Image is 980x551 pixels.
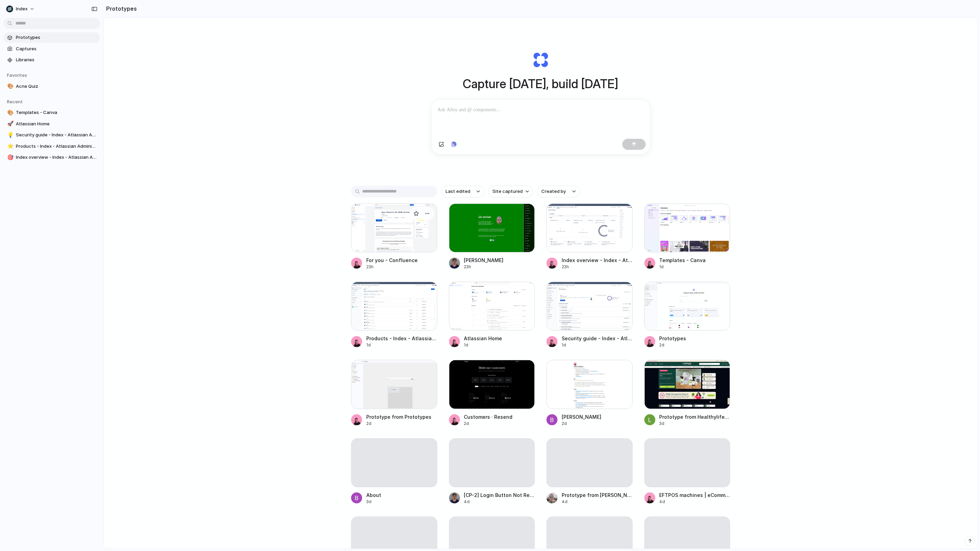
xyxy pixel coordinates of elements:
[6,109,13,116] button: 🎨
[7,109,12,117] div: 🎨
[7,131,12,139] div: 💡
[547,360,633,426] a: Simon Kubica[PERSON_NAME]2d
[3,130,100,140] a: 💡Security guide - Index - Atlassian Administration
[3,107,100,118] a: 🎨Templates - Canva
[441,186,484,197] button: Last edited
[464,257,504,264] div: [PERSON_NAME]
[16,6,28,12] span: Index
[366,499,381,505] div: 3d
[3,3,38,14] button: Index
[492,188,523,195] span: Site captured
[366,264,418,270] div: 23h
[660,335,686,342] div: Prototypes
[644,438,731,505] a: EFTPOS machines | eCommerce | free quote | Tyro4d
[562,264,633,270] div: 23h
[6,121,13,127] button: 🚀
[449,438,535,505] a: [CP-2] Login Button Not Responding on Homepage - Jira4d
[644,360,731,426] a: Prototype from Healthylife & Healthylife Pharmacy (Formerly Superpharmacy)Prototype from Healthyl...
[6,132,13,138] button: 💡
[366,335,437,342] div: Products - Index - Atlassian Administration
[16,132,97,138] span: Security guide - Index - Atlassian Administration
[351,282,437,348] a: Products - Index - Atlassian AdministrationProducts - Index - Atlassian Administration1d
[464,491,535,499] div: [CP-2] Login Button Not Responding on Homepage - Jira
[6,83,13,90] button: 🎨
[463,75,619,93] h1: Capture [DATE], build [DATE]
[3,44,100,54] a: Captures
[562,420,601,427] div: 2d
[351,438,437,505] a: About3d
[660,264,706,270] div: 1d
[547,438,633,505] a: Prototype from [PERSON_NAME]4d
[562,491,633,499] div: Prototype from [PERSON_NAME]
[547,204,633,270] a: Index overview - Index - Atlassian AdministrationIndex overview - Index - Atlassian Administratio...
[660,342,686,348] div: 2d
[7,154,12,162] div: 🎯
[16,121,97,127] span: Atlassian Home
[366,257,418,264] div: For you - Confluence
[366,420,431,427] div: 2d
[660,499,731,505] div: 4d
[660,420,731,427] div: 3d
[644,204,731,270] a: Templates - CanvaTemplates - Canva1d
[562,257,633,264] div: Index overview - Index - Atlassian Administration
[366,491,381,499] div: About
[16,143,97,150] span: Products - Index - Atlassian Administration
[351,360,437,426] a: Prototype from PrototypesPrototype from Prototypes2d
[16,83,97,90] span: Acne Quiz
[16,45,97,52] span: Captures
[562,413,601,420] div: [PERSON_NAME]
[366,413,431,420] div: Prototype from Prototypes
[464,499,535,505] div: 4d
[6,154,13,161] button: 🎯
[446,188,470,195] span: Last edited
[449,282,535,348] a: Atlassian HomeAtlassian Home1d
[16,56,97,63] span: Libraries
[351,204,437,270] a: For you - ConfluenceFor you - Confluence23h
[562,342,633,348] div: 1d
[449,204,535,270] a: Leo Denham[PERSON_NAME]23h
[16,34,97,41] span: Prototypes
[660,257,706,264] div: Templates - Canva
[464,335,502,342] div: Atlassian Home
[3,152,100,163] a: 🎯Index overview - Index - Atlassian Administration
[7,142,12,150] div: ⭐
[464,264,504,270] div: 23h
[7,72,27,78] span: Favorites
[3,81,100,92] a: 🎨Acne Quiz
[3,55,100,65] a: Libraries
[7,99,23,104] span: Recent
[3,32,100,43] a: Prototypes
[488,186,533,197] button: Site captured
[6,143,13,150] button: ⭐
[660,413,731,420] div: Prototype from Healthylife & Healthylife Pharmacy (Formerly Superpharmacy)
[660,491,731,499] div: EFTPOS machines | eCommerce | free quote | Tyro
[562,499,633,505] div: 4d
[464,342,502,348] div: 1d
[16,154,97,161] span: Index overview - Index - Atlassian Administration
[3,119,100,129] a: 🚀Atlassian Home
[537,186,580,197] button: Created by
[449,360,535,426] a: Customers · ResendCustomers · Resend2d
[366,342,437,348] div: 1d
[7,82,12,90] div: 🎨
[541,188,566,195] span: Created by
[7,120,12,128] div: 🚀
[464,413,513,420] div: Customers · Resend
[103,4,137,13] h2: Prototypes
[464,420,513,427] div: 2d
[547,282,633,348] a: Security guide - Index - Atlassian AdministrationSecurity guide - Index - Atlassian Administration1d
[3,141,100,152] a: ⭐Products - Index - Atlassian Administration
[562,335,633,342] div: Security guide - Index - Atlassian Administration
[16,109,97,116] span: Templates - Canva
[644,282,731,348] a: PrototypesPrototypes2d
